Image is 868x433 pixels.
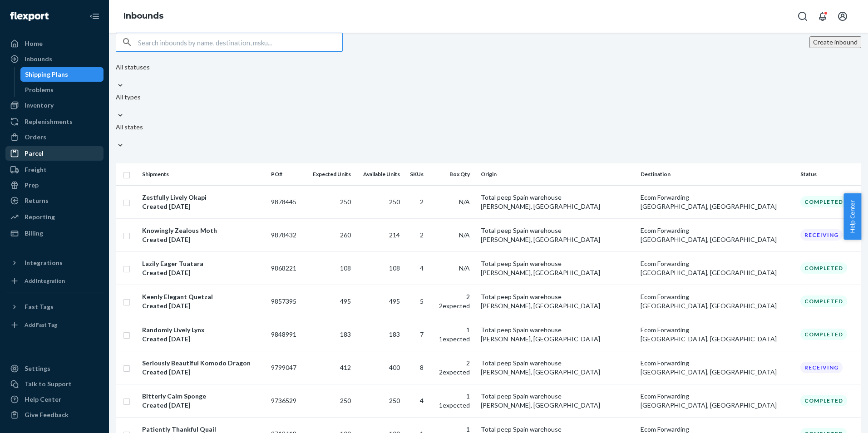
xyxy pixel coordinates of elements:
div: Bitterly Calm Sponge [142,392,264,401]
th: Expected Units [304,163,354,185]
span: [GEOGRAPHIC_DATA], [GEOGRAPHIC_DATA] [641,302,777,310]
span: Help Center [843,193,861,240]
div: 2 [434,359,470,368]
span: 1 expected [439,335,470,343]
a: Talk to Support [5,377,104,391]
div: Lazily Eager Tuatara [142,259,264,268]
div: Returns [25,196,49,205]
span: 108 [389,264,400,272]
span: [PERSON_NAME], [GEOGRAPHIC_DATA] [481,269,600,276]
input: All states [116,132,117,141]
div: Ecom Forwarding [641,193,793,202]
div: Total peep Spain warehouse [481,292,633,301]
div: Completed [800,262,847,274]
span: [GEOGRAPHIC_DATA], [GEOGRAPHIC_DATA] [641,401,777,409]
div: Ecom Forwarding [641,292,793,301]
a: Shipping Plans [20,67,104,82]
div: 1 [434,325,470,335]
span: 2 expected [439,302,470,310]
div: Created [DATE] [142,335,264,344]
span: 2 [420,198,424,206]
td: 9868221 [267,251,304,285]
a: Prep [5,178,104,192]
div: Add Integration [25,277,65,285]
div: Ecom Forwarding [641,259,793,268]
div: Completed [800,295,847,307]
div: Ecom Forwarding [641,325,793,335]
div: Inbounds [25,54,52,64]
div: Ecom Forwarding [641,359,793,368]
ol: breadcrumbs [116,3,171,30]
a: Home [5,36,104,51]
span: [PERSON_NAME], [GEOGRAPHIC_DATA] [481,236,600,243]
span: 250 [340,198,351,206]
span: 250 [340,397,351,404]
a: Freight [5,162,104,177]
img: Flexport logo [10,12,49,21]
th: Shipments [138,163,267,185]
div: Receiving [800,362,843,373]
button: Open Search Box [794,7,812,25]
div: Keenly Elegant Quetzal [142,292,264,301]
button: Give Feedback [5,408,104,422]
button: Open account menu [833,7,852,25]
span: 108 [340,264,351,272]
div: All statuses [116,63,150,72]
span: [GEOGRAPHIC_DATA], [GEOGRAPHIC_DATA] [641,368,777,376]
div: Total peep Spain warehouse [481,193,633,202]
div: 2 [434,292,470,301]
button: Close Navigation [85,7,104,25]
div: Prep [25,181,39,190]
div: Created [DATE] [142,368,264,377]
button: Open notifications [814,7,832,25]
div: Give Feedback [25,410,69,419]
span: [PERSON_NAME], [GEOGRAPHIC_DATA] [481,302,600,310]
div: Inventory [25,101,54,110]
th: SKUs [404,163,431,185]
a: Inbounds [5,52,104,66]
td: 9848991 [267,318,304,351]
th: PO# [267,163,304,185]
span: 214 [389,231,400,239]
span: [GEOGRAPHIC_DATA], [GEOGRAPHIC_DATA] [641,202,777,210]
div: Home [25,39,43,48]
a: Add Fast Tag [5,318,104,332]
span: 8 [420,364,424,371]
div: Talk to Support [25,379,72,389]
div: Total peep Spain warehouse [481,359,633,368]
div: Parcel [25,149,44,158]
input: Search inbounds by name, destination, msku... [138,33,342,51]
span: 5 [420,297,424,305]
td: 9878445 [267,185,304,218]
span: 2 [420,231,424,239]
span: 260 [340,231,351,239]
th: Status [797,163,861,185]
a: Help Center [5,392,104,407]
div: Total peep Spain warehouse [481,392,633,401]
span: 250 [389,198,400,206]
a: Add Integration [5,274,104,288]
div: Created [DATE] [142,401,264,410]
div: Created [DATE] [142,202,264,211]
td: 9736529 [267,384,304,417]
span: N/A [459,231,470,239]
button: Create inbound [809,36,861,48]
th: Available Units [355,163,404,185]
div: Completed [800,395,847,406]
div: Fast Tags [25,302,54,311]
div: Receiving [800,229,843,241]
a: Reporting [5,210,104,224]
button: Integrations [5,256,104,270]
input: All statuses [116,72,117,81]
div: Created [DATE] [142,301,264,310]
input: All types [116,102,117,111]
div: Knowingly Zealous Moth [142,226,264,235]
span: [PERSON_NAME], [GEOGRAPHIC_DATA] [481,401,600,409]
span: [GEOGRAPHIC_DATA], [GEOGRAPHIC_DATA] [641,236,777,243]
div: Created [DATE] [142,268,264,277]
span: 4 [420,397,424,404]
div: Randomly Lively Lynx [142,325,264,335]
div: Add Fast Tag [25,321,57,329]
div: Ecom Forwarding [641,226,793,235]
td: 9799047 [267,351,304,384]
